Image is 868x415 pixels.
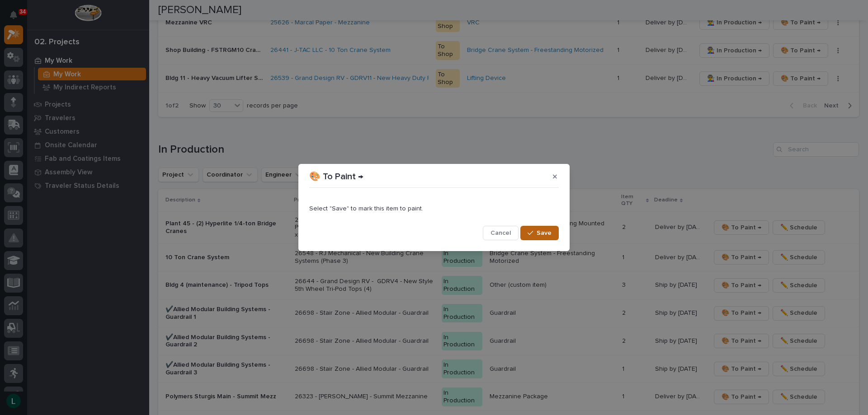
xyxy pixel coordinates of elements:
[491,229,511,237] span: Cancel
[309,205,559,213] p: Select "Save" to mark this item to paint.
[483,226,519,240] button: Cancel
[309,171,363,182] p: 🎨 To Paint →
[537,229,552,237] span: Save
[520,226,559,240] button: Save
